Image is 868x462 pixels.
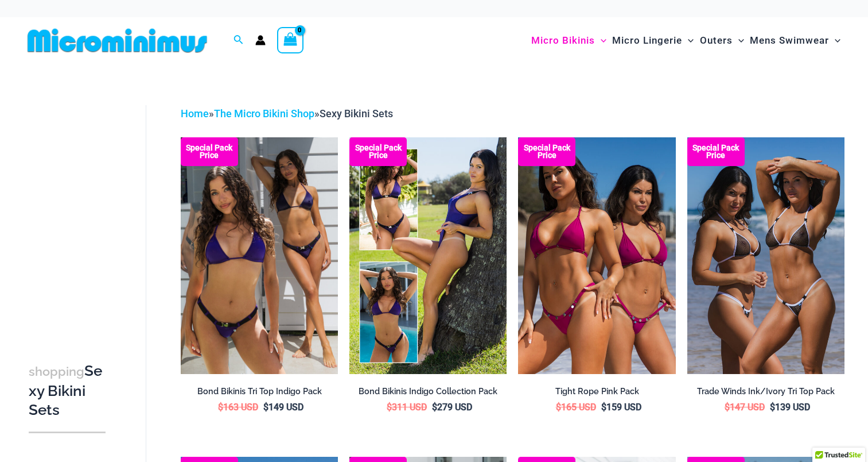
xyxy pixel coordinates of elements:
[687,386,844,401] a: Trade Winds Ink/Ivory Tri Top Pack
[531,26,595,55] span: Micro Bikinis
[733,26,744,55] span: Menu Toggle
[518,386,675,397] h2: Tight Rope Pink Pack
[687,386,844,397] h2: Trade Winds Ink/Ivory Tri Top Pack
[518,386,675,401] a: Tight Rope Pink Pack
[700,26,733,55] span: Outers
[527,21,845,60] nav: Site Navigation
[609,23,696,58] a: Micro LingerieMenu ToggleMenu Toggle
[218,402,258,413] bdi: 163 USD
[829,26,840,55] span: Menu Toggle
[349,137,507,374] a: Bond Inidgo Collection Pack (10) Bond Indigo Bikini Collection Pack Back (6)Bond Indigo Bikini Co...
[556,402,596,413] bdi: 165 USD
[747,23,843,58] a: Mens SwimwearMenu ToggleMenu Toggle
[601,402,606,413] span: $
[770,402,810,413] bdi: 139 USD
[687,144,745,159] b: Special Pack Price
[518,144,575,159] b: Special Pack Price
[518,137,675,374] img: Collection Pack F
[233,33,244,48] a: Search icon link
[29,96,132,326] iframe: TrustedSite Certified
[277,27,303,53] a: View Shopping Cart, empty
[29,364,84,379] span: shopping
[687,137,844,374] img: Top Bum Pack
[518,137,675,374] a: Collection Pack F Collection Pack B (3)Collection Pack B (3)
[181,107,209,120] a: Home
[432,402,437,413] span: $
[29,361,106,420] h3: Sexy Bikini Sets
[349,137,507,374] img: Bond Inidgo Collection Pack (10)
[528,23,609,58] a: Micro BikinisMenu ToggleMenu Toggle
[181,137,338,374] img: Bond Indigo Tri Top Pack (1)
[556,402,561,413] span: $
[682,26,694,55] span: Menu Toggle
[697,23,747,58] a: OutersMenu ToggleMenu Toggle
[255,35,266,45] a: Account icon link
[263,402,303,413] bdi: 149 USD
[23,28,212,53] img: MM SHOP LOGO FLAT
[181,137,338,374] a: Bond Indigo Tri Top Pack (1) Bond Indigo Tri Top Pack Back (1)Bond Indigo Tri Top Pack Back (1)
[387,402,427,413] bdi: 311 USD
[181,144,238,159] b: Special Pack Price
[181,386,338,397] h2: Bond Bikinis Tri Top Indigo Pack
[218,402,223,413] span: $
[214,107,314,120] a: The Micro Bikini Shop
[349,144,407,159] b: Special Pack Price
[601,402,641,413] bdi: 159 USD
[750,26,829,55] span: Mens Swimwear
[387,402,392,413] span: $
[612,26,682,55] span: Micro Lingerie
[320,107,393,120] span: Sexy Bikini Sets
[181,386,338,401] a: Bond Bikinis Tri Top Indigo Pack
[349,386,507,401] a: Bond Bikinis Indigo Collection Pack
[770,402,775,413] span: $
[725,402,730,413] span: $
[263,402,268,413] span: $
[432,402,472,413] bdi: 279 USD
[349,386,507,397] h2: Bond Bikinis Indigo Collection Pack
[687,137,844,374] a: Top Bum Pack Top Bum Pack bTop Bum Pack b
[181,107,393,120] span: » »
[595,26,606,55] span: Menu Toggle
[725,402,765,413] bdi: 147 USD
